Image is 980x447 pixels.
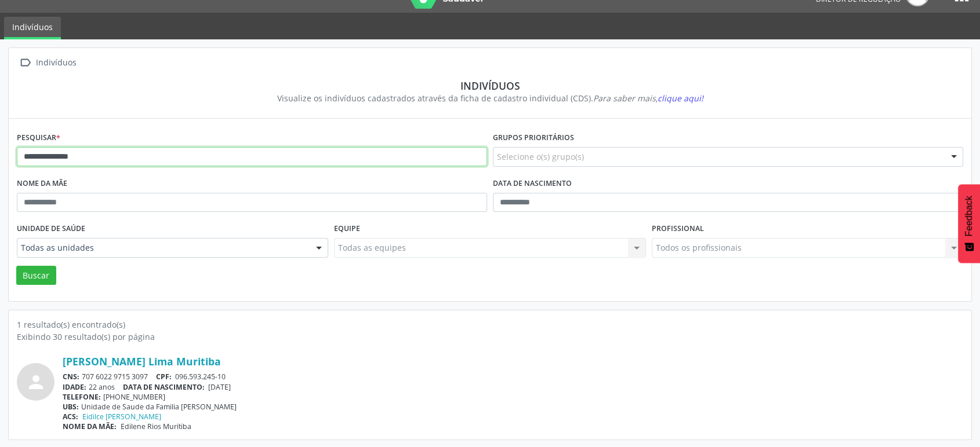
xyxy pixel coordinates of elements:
[63,392,963,402] div: [PHONE_NUMBER]
[63,382,963,392] div: 22 anos
[964,196,974,236] span: Feedback
[63,372,79,382] span: CNS:
[63,402,963,412] div: Unidade de Saude da Familia [PERSON_NAME]
[63,412,78,422] span: ACS:
[63,402,79,412] span: UBS:
[958,184,980,263] button: Feedback - Mostrar pesquisa
[17,175,67,193] label: Nome da mãe
[17,318,963,331] div: 1 resultado(s) encontrado(s)
[175,372,226,382] span: 096.593.245-10
[334,220,360,238] label: Equipe
[17,220,85,238] label: Unidade de saúde
[26,372,46,393] i: person
[63,355,221,368] a: [PERSON_NAME] Lima Muritiba
[17,129,60,147] label: Pesquisar
[121,422,191,431] span: Edilene Rios Muritiba
[493,175,572,193] label: Data de nascimento
[4,17,61,39] a: Indivíduos
[25,92,955,104] div: Visualize os indivíduos cadastrados através da ficha de cadastro individual (CDS).
[208,382,231,392] span: [DATE]
[21,242,304,254] span: Todas as unidades
[652,220,704,238] label: Profissional
[25,79,955,92] div: Indivíduos
[493,129,574,147] label: Grupos prioritários
[497,151,584,163] span: Selecione o(s) grupo(s)
[17,54,78,71] a:  Indivíduos
[593,93,703,104] i: Para saber mais,
[63,382,86,392] span: IDADE:
[63,392,101,402] span: TELEFONE:
[34,54,78,71] div: Indivíduos
[16,266,56,285] button: Buscar
[82,412,161,422] a: Eidilce [PERSON_NAME]
[156,372,172,382] span: CPF:
[17,54,34,71] i: 
[17,331,963,343] div: Exibindo 30 resultado(s) por página
[63,422,117,431] span: NOME DA MÃE:
[63,372,963,382] div: 707 6022 9715 3097
[658,93,703,104] span: clique aqui!
[123,382,205,392] span: DATA DE NASCIMENTO:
